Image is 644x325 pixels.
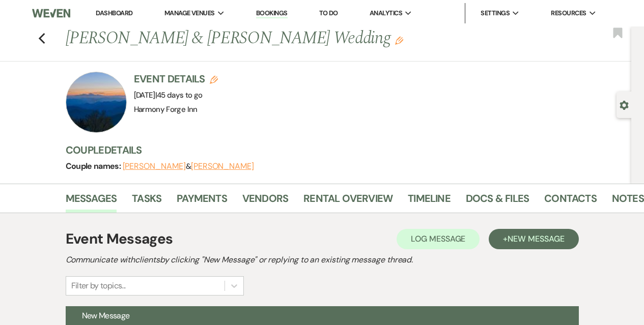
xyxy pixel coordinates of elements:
span: Log Message [411,233,465,244]
a: Notes [612,190,644,213]
span: 45 days to go [157,90,203,100]
a: Dashboard [96,9,132,17]
img: Weven Logo [32,3,70,24]
a: Payments [177,190,227,213]
button: +New Message [489,229,578,249]
a: Bookings [256,9,288,18]
button: Edit [395,36,403,45]
span: & [123,161,254,171]
h2: Communicate with clients by clicking "New Message" or replying to an existing message thread. [66,254,579,266]
span: Harmony Forge Inn [134,104,198,114]
span: | [155,90,203,100]
span: Manage Venues [164,8,215,18]
button: Open lead details [620,100,629,109]
span: New Message [508,233,564,244]
a: To Do [319,9,338,17]
a: Contacts [544,190,597,213]
a: Docs & Files [466,190,529,213]
a: Tasks [132,190,161,213]
span: [DATE] [134,90,203,100]
span: Settings [481,8,510,18]
a: Timeline [408,190,451,213]
a: Vendors [242,190,288,213]
a: Messages [66,190,117,213]
span: Resources [551,8,586,18]
h1: [PERSON_NAME] & [PERSON_NAME] Wedding [66,26,514,51]
h3: Event Details [134,72,218,86]
button: Log Message [397,229,480,249]
div: Filter by topics... [71,280,126,292]
a: Rental Overview [303,190,393,213]
h1: Event Messages [66,228,173,250]
span: Analytics [370,8,402,18]
span: Couple names: [66,161,123,171]
button: [PERSON_NAME] [123,162,186,170]
button: [PERSON_NAME] [191,162,254,170]
h3: Couple Details [66,143,622,157]
span: New Message [82,310,130,321]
